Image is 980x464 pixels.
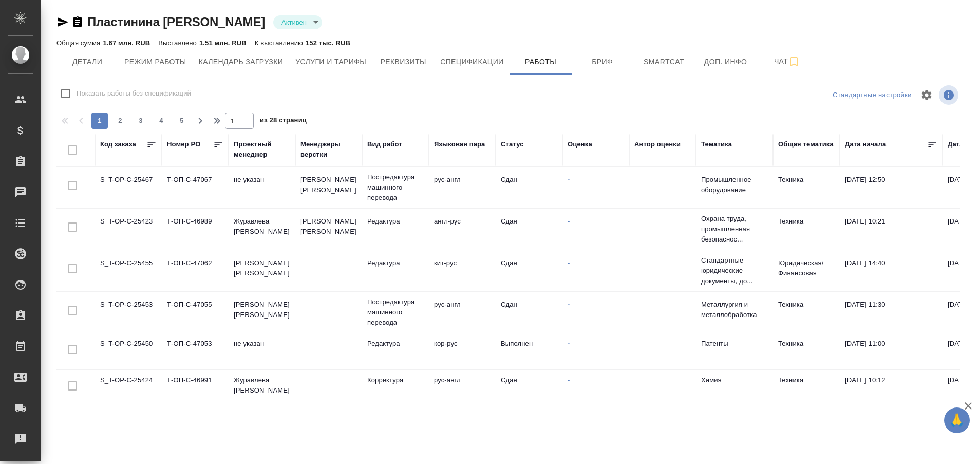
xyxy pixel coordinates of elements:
[845,139,886,150] div: Дата начала
[367,139,402,150] div: Вид работ
[914,83,939,107] span: Настроить таблицу
[300,139,357,160] div: Менеджеры верстки
[568,376,570,384] a: -
[568,176,570,183] a: -
[112,116,128,126] span: 2
[87,15,265,29] a: Пластинина [PERSON_NAME]
[429,333,496,369] td: кор-рус
[95,211,162,247] td: S_T-OP-C-25423
[229,211,295,247] td: Журавлева [PERSON_NAME]
[95,253,162,289] td: S_T-OP-C-25455
[260,114,307,129] span: из 28 страниц
[162,170,229,206] td: Т-ОП-С-47067
[840,211,943,247] td: [DATE] 10:21
[701,339,768,349] p: Патенты
[578,55,627,68] span: Бриф
[255,39,306,47] p: К выставлению
[501,139,524,150] div: Статус
[162,211,229,247] td: Т-ОП-С-46989
[701,55,750,68] span: Доп. инфо
[95,294,162,330] td: S_T-OP-C-25453
[295,211,362,247] td: [PERSON_NAME] [PERSON_NAME]
[773,211,840,247] td: Техника
[229,170,295,206] td: не указан
[634,139,681,150] div: Автор оценки
[840,253,943,289] td: [DATE] 14:40
[429,211,496,247] td: англ-рус
[496,294,562,330] td: Сдан
[153,116,169,126] span: 4
[367,339,424,349] p: Редактура
[367,375,424,385] p: Корректура
[948,410,966,431] span: 🙏
[278,18,310,27] button: Активен
[306,39,350,47] p: 152 тыс. RUB
[199,39,247,47] p: 1.51 млн. RUB
[568,217,570,225] a: -
[95,333,162,369] td: S_T-OP-C-25450
[162,253,229,289] td: Т-ОП-С-47062
[367,172,424,203] p: Постредактура машинного перевода
[788,55,800,68] svg: Подписаться
[701,214,768,245] p: Охрана труда, промышленная безопаснос...
[429,370,496,406] td: рус-англ
[158,39,199,47] p: Выставлено
[229,370,295,406] td: Журавлева [PERSON_NAME]
[234,139,290,160] div: Проектный менеджер
[830,87,914,103] div: split button
[95,170,162,206] td: S_T-OP-C-25467
[100,139,136,150] div: Код заказа
[773,170,840,206] td: Техника
[429,294,496,330] td: рус-англ
[133,116,149,126] span: 3
[429,170,496,206] td: рус-англ
[944,407,970,433] button: 🙏
[773,253,840,289] td: Юридическая/Финансовая
[379,55,428,68] span: Реквизиты
[229,333,295,369] td: не указан
[367,297,424,328] p: Постредактура машинного перевода
[496,211,562,247] td: Сдан
[174,113,190,129] button: 5
[162,294,229,330] td: Т-ОП-С-47055
[840,370,943,406] td: [DATE] 10:12
[124,55,186,68] span: Режим работы
[773,370,840,406] td: Техника
[295,55,366,68] span: Услуги и тарифы
[56,16,69,28] button: Скопировать ссылку для ЯМессенджера
[763,55,812,68] span: Чат
[77,88,191,99] span: Показать работы без спецификаций
[701,175,768,195] p: Промышленное оборудование
[295,170,362,206] td: [PERSON_NAME] [PERSON_NAME]
[434,139,485,150] div: Языковая пара
[516,55,566,68] span: Работы
[162,370,229,406] td: Т-ОП-С-46991
[840,333,943,369] td: [DATE] 11:00
[701,375,768,385] p: Химия
[95,370,162,406] td: S_T-OP-C-25424
[568,139,592,150] div: Оценка
[568,259,570,267] a: -
[174,116,190,126] span: 5
[153,113,169,129] button: 4
[56,39,103,47] p: Общая сумма
[773,333,840,369] td: Техника
[229,253,295,289] td: [PERSON_NAME] [PERSON_NAME]
[568,340,570,347] a: -
[939,85,960,105] span: Посмотреть информацию
[103,39,150,47] p: 1.67 млн. RUB
[199,55,284,68] span: Календарь загрузки
[778,139,834,150] div: Общая тематика
[496,333,562,369] td: Выполнен
[167,139,200,150] div: Номер PO
[367,216,424,227] p: Редактура
[367,258,424,268] p: Редактура
[112,113,128,129] button: 2
[229,294,295,330] td: [PERSON_NAME] [PERSON_NAME]
[840,170,943,206] td: [DATE] 12:50
[63,55,112,68] span: Детали
[701,255,768,286] p: Стандартные юридические документы, до...
[496,370,562,406] td: Сдан
[496,170,562,206] td: Сдан
[701,139,732,150] div: Тематика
